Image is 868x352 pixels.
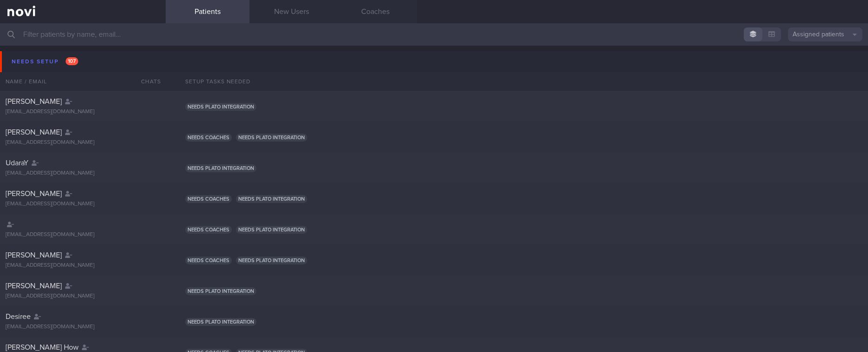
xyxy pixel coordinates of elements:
[6,98,62,105] span: [PERSON_NAME]
[66,57,78,65] span: 107
[6,231,160,238] div: [EMAIL_ADDRESS][DOMAIN_NAME]
[6,201,160,208] div: [EMAIL_ADDRESS][DOMAIN_NAME]
[6,108,160,115] div: [EMAIL_ADDRESS][DOMAIN_NAME]
[236,134,307,142] span: Needs plato integration
[180,72,868,91] div: Setup tasks needed
[6,190,62,197] span: [PERSON_NAME]
[128,72,166,91] div: Chats
[236,257,307,264] span: Needs plato integration
[236,226,307,234] span: Needs plato integration
[6,282,62,290] span: [PERSON_NAME]
[185,226,232,234] span: Needs coaches
[6,313,31,320] span: Desiree
[6,159,28,167] span: UdaraY
[788,27,862,41] button: Assigned patients
[185,103,256,111] span: Needs plato integration
[6,251,62,259] span: [PERSON_NAME]
[6,262,160,269] div: [EMAIL_ADDRESS][DOMAIN_NAME]
[185,287,256,295] span: Needs plato integration
[6,129,62,136] span: [PERSON_NAME]
[6,344,79,351] span: [PERSON_NAME] How
[6,324,160,331] div: [EMAIL_ADDRESS][DOMAIN_NAME]
[6,139,160,146] div: [EMAIL_ADDRESS][DOMAIN_NAME]
[185,318,256,326] span: Needs plato integration
[185,164,256,172] span: Needs plato integration
[6,170,160,177] div: [EMAIL_ADDRESS][DOMAIN_NAME]
[6,293,160,300] div: [EMAIL_ADDRESS][DOMAIN_NAME]
[185,195,232,203] span: Needs coaches
[9,55,81,68] div: Needs setup
[185,134,232,142] span: Needs coaches
[236,195,307,203] span: Needs plato integration
[185,257,232,264] span: Needs coaches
